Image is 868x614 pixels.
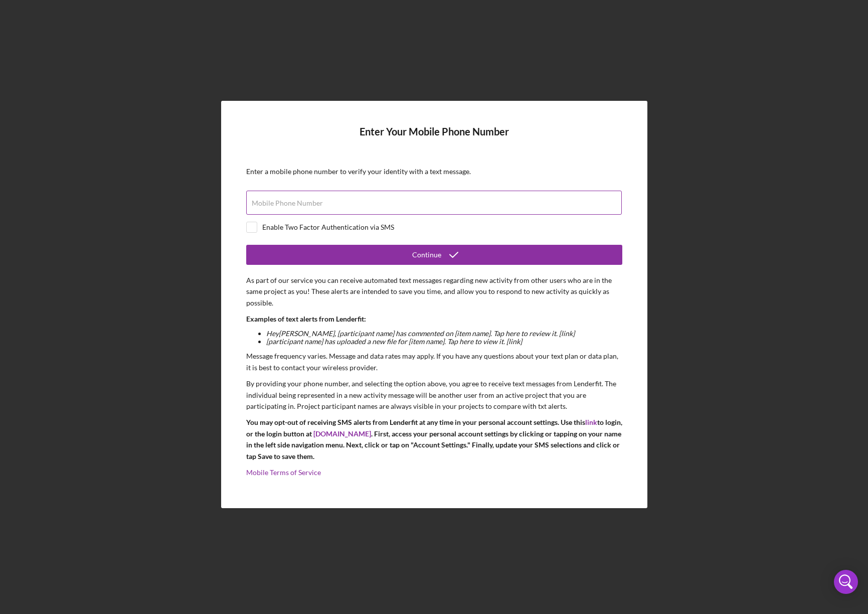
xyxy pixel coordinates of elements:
li: [participant name] has uploaded a new file for [item name]. Tap here to view it. [link] [266,338,622,346]
p: Message frequency varies. Message and data rates may apply. If you have any questions about your ... [246,351,622,373]
h4: Enter Your Mobile Phone Number [246,126,622,152]
p: By providing your phone number, and selecting the option above, you agree to receive text message... [246,378,622,412]
div: Enable Two Factor Authentication via SMS [262,223,394,231]
li: Hey [PERSON_NAME] , [participant name] has commented on [item name]. Tap here to review it. [link] [266,330,622,338]
a: [DOMAIN_NAME] [313,429,371,438]
p: Examples of text alerts from Lenderfit: [246,314,622,325]
a: Mobile Terms of Service [246,468,321,477]
a: link [585,418,597,426]
div: Enter a mobile phone number to verify your identity with a text message. [246,168,622,176]
p: As part of our service you can receive automated text messages regarding new activity from other ... [246,275,622,309]
p: You may opt-out of receiving SMS alerts from Lenderfit at any time in your personal account setti... [246,417,622,462]
div: Open Intercom Messenger [834,570,858,594]
label: Mobile Phone Number [252,199,323,207]
button: Continue [246,245,622,265]
div: Continue [412,245,441,265]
